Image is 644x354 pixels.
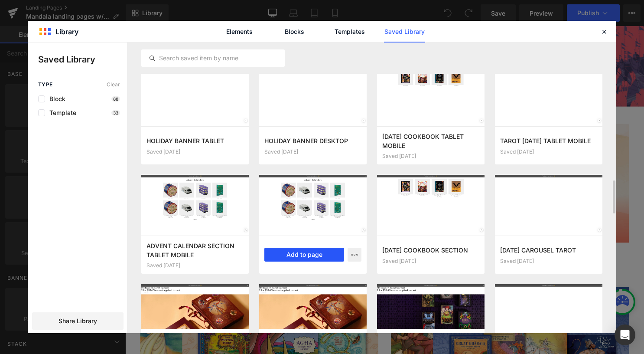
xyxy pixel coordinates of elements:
[146,149,244,155] div: Saved [DATE]
[500,149,597,155] div: Saved [DATE]
[615,324,635,345] div: Open Intercom Messenger
[146,136,244,145] h3: HOLIDAY BANNER TABLET
[107,82,120,88] span: Clear
[382,153,479,159] div: Saved [DATE]
[111,96,120,102] p: 88
[219,21,260,43] a: Elements
[45,95,65,102] span: Block
[38,82,53,88] span: Type
[382,132,479,150] h3: [DATE] COOKBOOK TABLET MOBILE
[500,246,597,255] h3: [DATE] CAROUSEL TAROT
[274,21,315,43] a: Blocks
[59,317,97,325] span: Share Library
[500,136,597,145] h3: TAROT [DATE] TABLET MOBILE
[329,21,370,43] a: Templates
[146,262,244,269] div: Saved [DATE]
[371,230,407,238] span: SHOP NOW
[97,223,174,245] a: SHOP NOW
[111,110,120,115] p: 33
[264,248,344,262] button: Add to page
[45,109,76,116] span: Template
[500,258,597,264] div: Saved [DATE]
[264,149,361,155] div: Saved [DATE]
[382,258,479,264] div: Saved [DATE]
[351,223,427,245] a: SHOP NOW
[384,21,425,43] a: Saved Library
[146,241,244,259] h3: ADVENT CALENDAR SECTION TABLET MOBILE
[382,246,479,255] h3: [DATE] COOKBOOK SECTION
[38,53,127,66] p: Saved Library
[264,136,361,145] h3: HOLIDAY BANNER DESKTOP
[117,230,154,238] span: SHOP NOW
[142,53,284,63] input: Search saved item by name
